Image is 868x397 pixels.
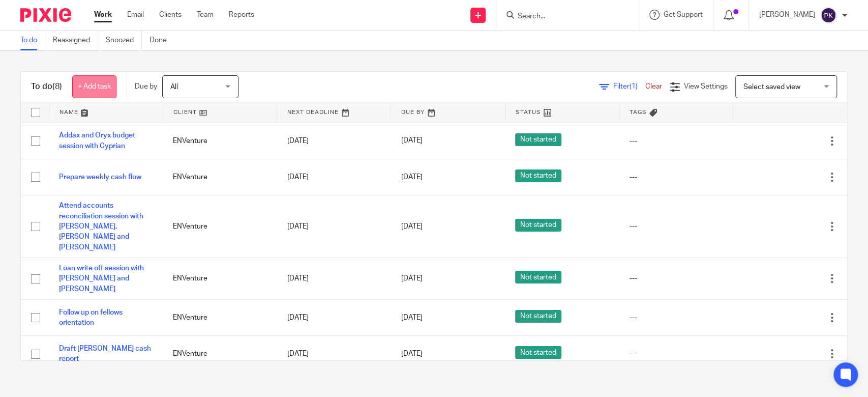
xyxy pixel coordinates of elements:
[401,137,423,145] span: [DATE]
[277,159,391,195] td: [DATE]
[515,310,561,323] span: Not started
[743,83,800,91] span: Select saved view
[515,271,561,283] span: Not started
[629,221,723,232] div: ---
[59,202,143,250] a: Attend accounts reconciliation session with [PERSON_NAME], [PERSON_NAME] and [PERSON_NAME]
[59,174,141,181] a: Prepare weekly cash flow
[163,123,277,159] td: ENVenture
[517,12,608,21] input: Search
[94,10,112,20] a: Work
[277,123,391,159] td: [DATE]
[684,83,728,90] span: View Settings
[163,336,277,372] td: ENVenture
[515,133,561,146] span: Not started
[31,81,62,92] h1: To do
[401,314,423,321] span: [DATE]
[72,75,116,98] a: + Add task
[820,7,836,23] img: svg%3E
[664,11,703,18] span: Get Support
[401,350,423,357] span: [DATE]
[135,81,157,92] p: Due by
[629,172,723,182] div: ---
[20,31,45,50] a: To do
[20,8,71,22] img: Pixie
[277,299,391,335] td: [DATE]
[229,10,254,20] a: Reports
[629,136,723,146] div: ---
[59,132,135,149] a: Addax and Oryx budget session with Cyprian
[401,223,423,230] span: [DATE]
[59,309,123,326] a: Follow up on fellows orientation
[629,273,723,283] div: ---
[159,10,182,20] a: Clients
[163,159,277,195] td: ENVenture
[645,83,662,90] a: Clear
[149,31,174,50] a: Done
[106,31,142,50] a: Snoozed
[630,83,638,90] span: (1)
[163,195,277,258] td: ENVenture
[401,174,423,181] span: [DATE]
[277,258,391,299] td: [DATE]
[630,109,647,115] span: Tags
[401,275,423,282] span: [DATE]
[163,258,277,299] td: ENVenture
[277,336,391,372] td: [DATE]
[515,169,561,182] span: Not started
[127,10,144,20] a: Email
[629,349,723,359] div: ---
[515,346,561,359] span: Not started
[53,31,98,50] a: Reassigned
[59,345,151,362] a: Draft [PERSON_NAME] cash report
[163,299,277,335] td: ENVenture
[629,313,723,323] div: ---
[197,10,214,20] a: Team
[515,219,561,232] span: Not started
[759,10,815,20] p: [PERSON_NAME]
[613,83,645,90] span: Filter
[59,265,144,293] a: Loan write off session with [PERSON_NAME] and [PERSON_NAME]
[277,195,391,258] td: [DATE]
[170,83,178,91] span: All
[52,82,62,91] span: (8)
